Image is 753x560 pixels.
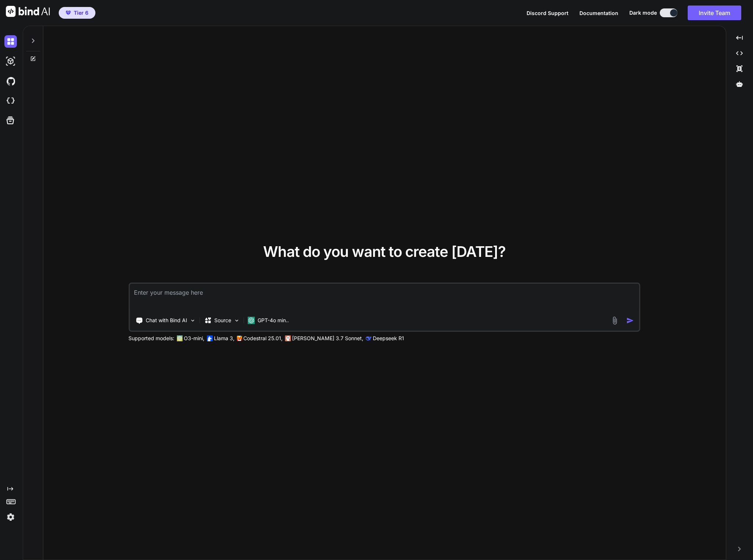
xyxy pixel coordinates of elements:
p: Supported models: [128,335,174,342]
span: Documentation [579,10,618,16]
img: claude [285,335,291,341]
img: GPT-4o mini [247,317,255,324]
p: Source [214,317,231,324]
span: Dark mode [629,9,657,17]
img: Mistral-AI [237,336,242,341]
img: Bind AI [6,6,50,17]
p: Chat with Bind AI [146,317,187,324]
button: premiumTier 6 [59,7,95,19]
img: claude [365,335,371,341]
img: cloudideIcon [4,95,17,107]
img: GPT-4 [177,335,182,341]
button: Discord Support [527,9,568,17]
p: [PERSON_NAME] 3.7 Sonnet, [292,335,363,342]
p: Deepseek R1 [373,335,404,342]
img: darkAi-studio [4,55,17,68]
span: What do you want to create [DATE]? [263,243,506,261]
img: darkChat [4,35,17,48]
img: attachment [611,316,619,325]
img: premium [66,11,71,15]
img: icon [626,317,634,324]
img: Pick Tools [189,317,196,324]
img: settings [4,511,17,523]
img: Llama2 [207,335,212,341]
span: Tier 6 [74,9,88,17]
p: Codestral 25.01, [243,335,283,342]
p: O3-mini, [184,335,204,342]
img: Pick Models [233,317,240,324]
p: GPT-4o min.. [258,317,289,324]
img: githubDark [4,75,17,87]
p: Llama 3, [214,335,234,342]
button: Documentation [579,9,618,17]
button: Invite Team [688,6,741,20]
span: Discord Support [527,10,568,16]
